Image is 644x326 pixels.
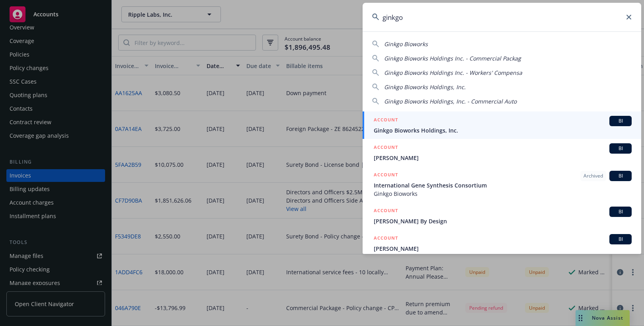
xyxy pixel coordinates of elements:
span: Ginkgo Bioworks [374,189,632,198]
span: BI [613,172,628,180]
input: Search... [363,3,641,31]
span: Ginkgo Bioworks Holdings Inc. - Commercial Packag [384,55,521,62]
h5: ACCOUNT [374,171,398,180]
span: [PERSON_NAME] [374,244,632,253]
span: [PERSON_NAME] By Design [374,217,632,225]
a: ACCOUNTArchivedBIInternational Gene Synthesis ConsortiumGinkgo Bioworks [363,166,641,202]
span: Ginkgo Bioworks [384,40,428,48]
span: Ginkgo Bioworks Holdings, Inc. [384,83,466,91]
h5: ACCOUNT [374,116,398,125]
span: Ginkgo Bioworks Holdings, Inc. - Commercial Auto [384,98,517,105]
span: Ginkgo Bioworks Holdings Inc. - Workers' Compensa [384,69,522,76]
span: BI [613,208,628,215]
a: ACCOUNTBIGinkgo Bioworks Holdings, Inc. [363,111,641,139]
h5: ACCOUNT [374,143,398,153]
a: ACCOUNTBI[PERSON_NAME] By Design [363,202,641,230]
span: Ginkgo Bioworks Holdings, Inc. [374,126,632,135]
a: ACCOUNTBI[PERSON_NAME] [363,230,641,257]
span: Archived [584,172,603,180]
h5: ACCOUNT [374,234,398,244]
span: [PERSON_NAME] [374,154,632,162]
span: BI [613,117,628,125]
span: International Gene Synthesis Consortium [374,181,632,189]
span: BI [613,145,628,152]
a: ACCOUNTBI[PERSON_NAME] [363,139,641,166]
h5: ACCOUNT [374,207,398,216]
span: BI [613,236,628,243]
